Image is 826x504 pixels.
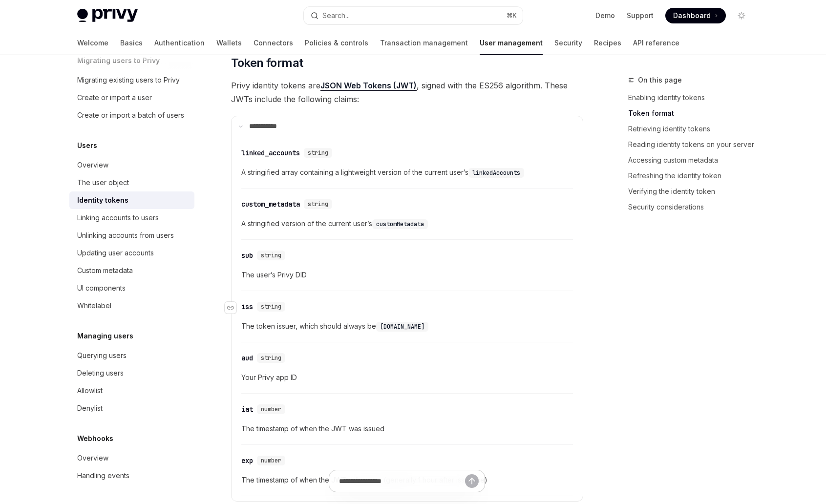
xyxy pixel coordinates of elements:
span: A stringified array containing a lightweight version of the current user’s [241,167,573,178]
code: linkedAccounts [468,168,524,178]
span: string [261,303,281,311]
div: Overview [77,159,108,171]
h5: Users [77,140,97,151]
span: ⌘ K [507,12,517,20]
div: Handling events [77,470,129,482]
a: Authentication [154,31,205,55]
a: Overview [69,449,194,467]
a: Retrieving identity tokens [628,121,757,137]
div: Linking accounts to users [77,212,159,224]
span: string [308,200,328,208]
a: Overview [69,156,194,174]
input: Ask a question... [339,470,465,492]
a: Custom metadata [69,262,194,279]
span: Dashboard [673,11,711,21]
a: Identity tokens [69,191,194,209]
a: Unlinking accounts from users [69,227,194,244]
a: JSON Web Tokens (JWT) [320,81,417,91]
span: string [308,149,328,157]
a: Handling events [69,467,194,484]
a: Basics [120,31,143,55]
a: Security considerations [628,199,757,215]
a: Refreshing the identity token [628,168,757,184]
div: iss [241,302,253,312]
div: The user object [77,177,129,189]
span: number [261,405,281,413]
div: exp [241,456,253,465]
a: Verifying the identity token [628,184,757,199]
div: Denylist [77,402,103,414]
div: Whitelabel [77,300,111,312]
div: Querying users [77,350,127,361]
span: string [261,354,281,362]
a: Migrating existing users to Privy [69,71,194,89]
a: Transaction management [380,31,468,55]
a: Deleting users [69,364,194,382]
a: Navigate to header [225,298,241,317]
a: The user object [69,174,194,191]
a: Create or import a user [69,89,194,106]
div: Migrating existing users to Privy [77,74,180,86]
a: Updating user accounts [69,244,194,262]
img: light logo [77,9,138,22]
a: Welcome [77,31,108,55]
a: Accessing custom metadata [628,152,757,168]
span: Privy identity tokens are , signed with the ES256 algorithm. These JWTs include the following cla... [231,79,583,106]
div: aud [241,353,253,363]
div: Create or import a user [77,92,152,104]
a: Policies & controls [305,31,368,55]
a: Demo [595,11,615,21]
a: Support [627,11,654,21]
button: Open search [304,7,523,24]
button: Toggle dark mode [734,8,749,23]
a: Dashboard [665,8,726,23]
div: Unlinking accounts from users [77,230,174,241]
div: Overview [77,452,108,464]
div: iat [241,404,253,414]
code: customMetadata [372,219,428,229]
h5: Managing users [77,330,133,342]
button: Send message [465,474,479,488]
a: Wallets [216,31,242,55]
a: API reference [633,31,679,55]
a: Denylist [69,399,194,417]
a: Connectors [254,31,293,55]
div: linked_accounts [241,148,300,158]
a: Token format [628,105,757,121]
a: UI components [69,279,194,297]
div: Custom metadata [77,265,133,276]
span: Your Privy app ID [241,372,573,383]
span: number [261,457,281,464]
span: The user’s Privy DID [241,269,573,281]
a: Enabling identity tokens [628,90,757,105]
div: sub [241,251,253,260]
span: A stringified version of the current user’s [241,218,573,230]
div: Updating user accounts [77,247,154,259]
div: Identity tokens [77,194,128,206]
div: Deleting users [77,367,124,379]
span: On this page [638,74,682,86]
a: Reading identity tokens on your server [628,137,757,152]
a: Linking accounts to users [69,209,194,227]
h5: Webhooks [77,433,113,444]
a: Allowlist [69,382,194,399]
div: Allowlist [77,385,103,397]
span: Token format [231,55,303,71]
div: custom_metadata [241,199,300,209]
code: [DOMAIN_NAME] [376,322,428,332]
span: The timestamp of when the JWT was issued [241,423,573,435]
div: UI components [77,282,126,294]
a: User management [480,31,543,55]
span: string [261,252,281,259]
a: Create or import a batch of users [69,106,194,124]
a: Recipes [594,31,621,55]
a: Querying users [69,347,194,364]
div: Create or import a batch of users [77,109,184,121]
span: The token issuer, which should always be [241,320,573,332]
a: Whitelabel [69,297,194,315]
a: Security [554,31,582,55]
div: Search... [322,10,350,21]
